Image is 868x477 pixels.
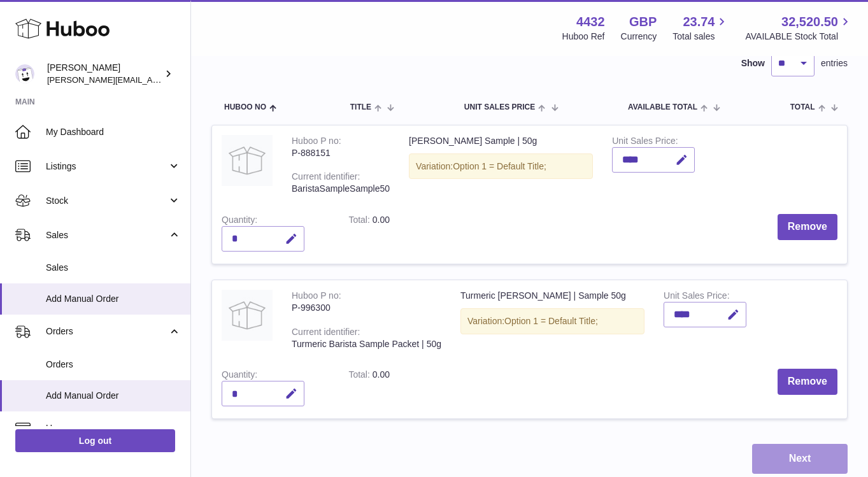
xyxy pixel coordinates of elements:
[292,147,390,159] div: P-888151
[741,57,765,69] label: Show
[292,183,390,195] div: BaristaSampleSample50
[15,429,175,452] a: Log out
[46,390,181,402] span: Add Manual Order
[664,290,729,304] label: Unit Sales Price
[292,136,341,149] div: Huboo P no
[224,103,266,111] span: Huboo no
[292,302,441,314] div: P-996300
[373,369,390,380] span: 0.00
[46,160,167,173] span: Listings
[47,75,255,85] span: [PERSON_NAME][EMAIL_ADDRESS][DOMAIN_NAME]
[46,293,181,305] span: Add Manual Order
[790,103,815,111] span: Total
[222,290,273,341] img: Turmeric Chai Barista | Sample 50g
[745,13,853,43] a: 32,520.50 AVAILABLE Stock Total
[46,229,167,241] span: Sales
[348,369,372,383] label: Total
[778,214,837,240] button: Remove
[612,136,678,149] label: Unit Sales Price
[451,280,654,359] td: Turmeric [PERSON_NAME] | Sample 50g
[222,135,273,186] img: Masala Chai Barista Sample | 50g
[778,369,837,395] button: Remove
[629,13,657,31] strong: GBP
[350,103,371,111] span: Title
[222,369,257,383] label: Quantity
[222,215,257,228] label: Quantity
[348,215,372,228] label: Total
[672,13,729,43] a: 23.74 Total sales
[15,64,34,83] img: akhil@amalachai.com
[453,161,546,171] span: Option 1 = Default Title;
[47,62,162,86] div: [PERSON_NAME]
[292,338,441,350] div: Turmeric Barista Sample Packet | 50g
[504,316,598,326] span: Option 1 = Default Title;
[672,31,729,43] span: Total sales
[745,31,853,43] span: AVAILABLE Stock Total
[464,103,535,111] span: Unit Sales Price
[292,290,341,304] div: Huboo P no
[373,215,390,225] span: 0.00
[292,327,360,340] div: Current identifier
[46,422,181,434] span: Usage
[821,57,848,69] span: entries
[621,31,657,43] div: Currency
[683,13,715,31] span: 23.74
[576,13,605,31] strong: 4432
[409,153,593,180] div: Variation:
[752,444,848,474] button: Next
[399,125,602,204] td: [PERSON_NAME] Sample | 50g
[628,103,697,111] span: AVAILABLE Total
[460,308,644,334] div: Variation:
[46,325,167,338] span: Orders
[46,359,181,371] span: Orders
[46,262,181,274] span: Sales
[562,31,605,43] div: Huboo Ref
[46,126,181,138] span: My Dashboard
[46,195,167,207] span: Stock
[292,171,360,185] div: Current identifier
[781,13,838,31] span: 32,520.50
